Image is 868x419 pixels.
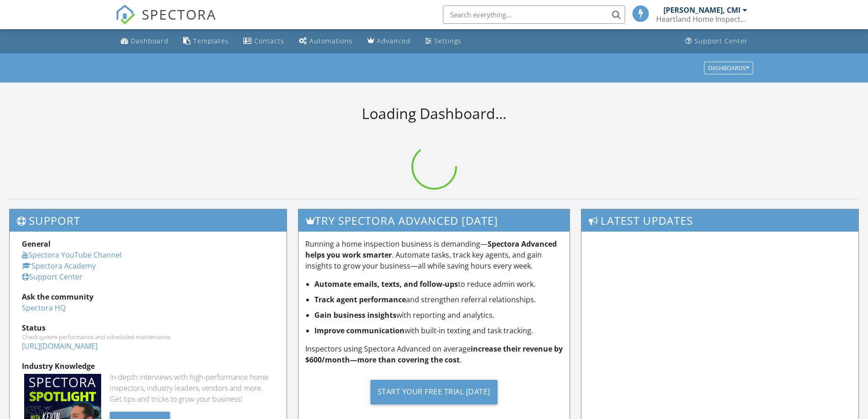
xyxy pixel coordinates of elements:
[314,326,405,336] strong: Improve communication
[22,239,51,249] strong: General
[22,341,98,351] a: [URL][DOMAIN_NAME]
[314,310,396,320] strong: Gain business insights
[22,250,122,260] a: Spectora YouTube Channel
[305,343,563,365] p: Inspectors using Spectora Advanced on average .
[314,279,563,290] li: to reduce admin work.
[115,12,216,31] a: SPECTORA
[193,36,229,45] div: Templates
[682,33,751,50] a: Support Center
[314,294,563,305] li: and strengthen referral relationships.
[180,33,232,50] a: Templates
[443,5,625,24] input: Search everything...
[22,261,96,271] a: Spectora Academy
[656,15,747,24] div: Heartland Home Inspections LLC
[10,209,287,232] h3: Support
[254,36,284,45] div: Contacts
[314,295,406,305] strong: Track agent performance
[22,333,274,341] div: Check system performance and scheduled maintenance.
[663,5,740,15] div: [PERSON_NAME], CMI
[434,36,462,45] div: Settings
[309,36,353,45] div: Automations
[708,65,749,71] div: Dashboards
[305,372,563,411] a: Start Your Free Trial [DATE]
[305,238,563,271] p: Running a home inspection business is demanding— . Automate tasks, track key agents, and gain ins...
[142,5,216,24] span: SPECTORA
[704,62,753,74] button: Dashboards
[22,272,82,282] a: Support Center
[305,344,563,365] strong: increase their revenue by $600/month—more than covering the cost
[314,279,458,289] strong: Automate emails, texts, and follow-ups
[298,209,570,232] h3: Try spectora advanced [DATE]
[314,310,563,321] li: with reporting and analytics.
[22,322,274,333] div: Status
[581,209,858,232] h3: Latest Updates
[305,239,557,260] strong: Spectora Advanced helps you work smarter
[295,33,356,50] a: Automations (Basic)
[117,33,172,50] a: Dashboard
[22,291,274,302] div: Ask the community
[110,372,274,404] div: In-depth interviews with high-performance home inspectors, industry leaders, vendors and more. Ge...
[364,33,414,50] a: Advanced
[131,36,169,45] div: Dashboard
[22,303,66,313] a: Spectora HQ
[377,36,411,45] div: Advanced
[240,33,288,50] a: Contacts
[370,380,498,404] div: Start Your Free Trial [DATE]
[421,33,465,50] a: Settings
[694,36,748,45] div: Support Center
[314,325,563,336] li: with built-in texting and task tracking.
[115,5,135,25] img: The Best Home Inspection Software - Spectora
[22,361,274,372] div: Industry Knowledge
